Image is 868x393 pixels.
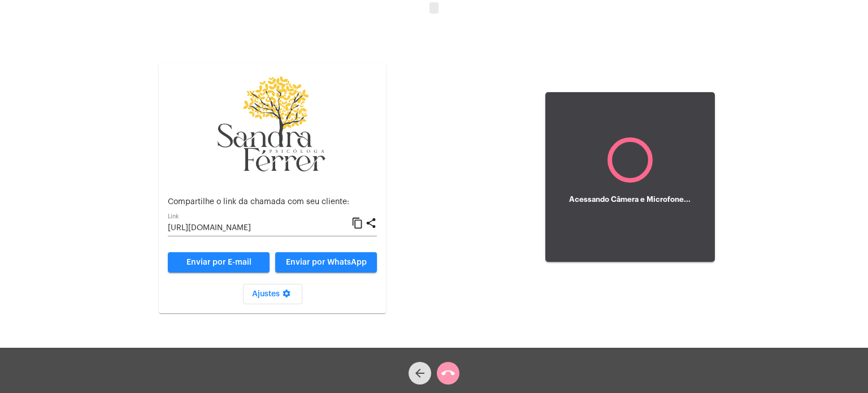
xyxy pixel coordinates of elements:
mat-icon: share [365,217,377,230]
span: Ajustes [252,290,293,298]
span: Enviar por E-mail [186,258,251,266]
mat-icon: content_copy [351,217,363,230]
button: Ajustes [243,284,302,304]
img: 87cae55a-51f6-9edc-6e8c-b06d19cf5cca.png [216,72,329,179]
p: Compartilhe o link da chamada com seu cliente: [168,198,377,206]
span: Enviar por WhatsApp [286,258,367,266]
mat-icon: call_end [441,366,455,380]
mat-icon: arrow_back [413,366,427,380]
mat-icon: settings [280,289,293,303]
h5: Acessando Câmera e Microfone... [569,196,691,204]
button: Enviar por WhatsApp [275,252,377,273]
a: Enviar por E-mail [168,252,270,273]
